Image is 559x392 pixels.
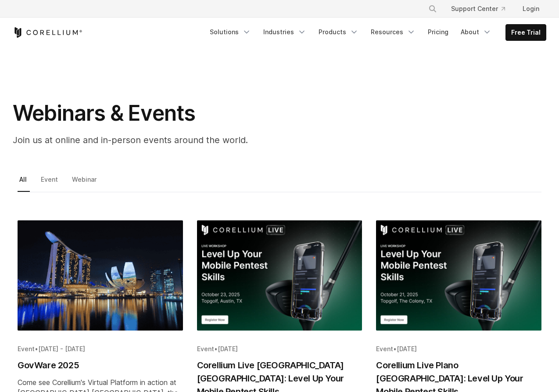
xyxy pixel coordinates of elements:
[516,1,546,17] a: Login
[418,1,546,17] div: Navigation Menu
[444,1,512,17] a: Support Center
[204,24,256,40] a: Solutions
[506,25,546,40] a: Free Trial
[397,345,417,352] span: [DATE]
[38,345,85,352] span: [DATE] - [DATE]
[425,1,441,17] button: Search
[376,345,541,353] div: •
[197,345,214,352] span: Event
[13,133,364,147] p: Join us at online and in-person events around the world.
[365,24,421,40] a: Resources
[18,345,35,352] span: Event
[18,220,183,331] img: GovWare 2025
[13,100,364,126] h1: Webinars & Events
[197,345,362,353] div: •
[455,24,497,40] a: About
[18,345,183,353] div: •
[197,220,362,331] img: Corellium Live Austin TX: Level Up Your Mobile Pentest Skills
[39,173,61,192] a: Event
[313,24,364,40] a: Products
[18,173,30,192] a: All
[258,24,312,40] a: Industries
[18,359,183,372] h2: GovWare 2025
[376,220,541,331] img: Corellium Live Plano TX: Level Up Your Mobile Pentest Skills
[423,24,454,40] a: Pricing
[204,24,546,41] div: Navigation Menu
[218,345,238,352] span: [DATE]
[376,345,393,352] span: Event
[70,173,100,192] a: Webinar
[13,27,82,38] a: Corellium Home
